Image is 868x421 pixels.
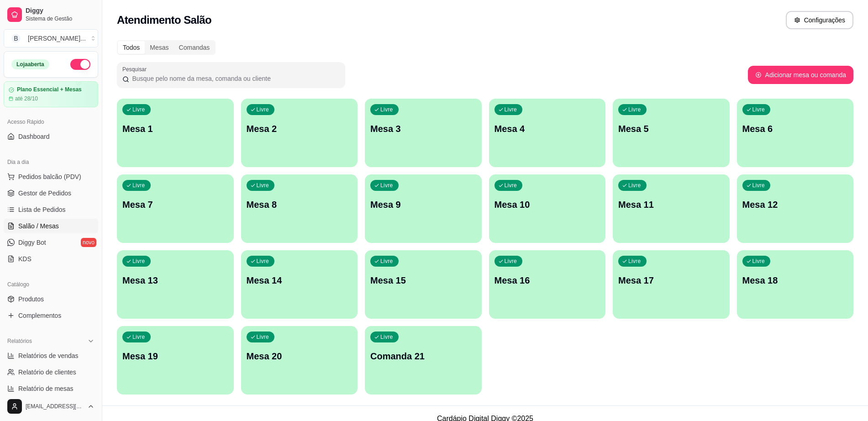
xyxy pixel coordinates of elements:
a: Lista de Pedidos [4,202,98,217]
a: Plano Essencial + Mesasaté 28/10 [4,81,98,107]
button: LivreMesa 2 [241,99,358,167]
p: Mesa 11 [618,198,724,211]
button: LivreMesa 4 [489,99,606,167]
p: Livre [628,106,641,113]
span: Relatório de mesas [18,384,74,393]
span: Gestor de Pedidos [18,189,71,198]
div: Loja aberta [11,59,49,69]
article: Plano Essencial + Mesas [17,86,82,93]
a: Complementos [4,308,98,323]
p: Livre [380,182,393,189]
button: LivreMesa 20 [241,326,358,395]
a: Gestor de Pedidos [4,186,98,200]
p: Livre [257,258,269,265]
p: Livre [257,106,269,113]
button: Configurações [786,11,853,29]
p: Livre [752,182,765,189]
p: Mesa 16 [494,274,600,287]
span: [EMAIL_ADDRESS][DOMAIN_NAME] [26,403,84,410]
span: Pedidos balcão (PDV) [18,172,81,181]
button: LivreMesa 17 [613,250,730,319]
button: LivreMesa 7 [117,174,234,243]
p: Mesa 17 [618,274,724,287]
p: Livre [380,258,393,265]
button: LivreMesa 3 [365,99,482,167]
p: Mesa 9 [370,198,476,211]
span: Complementos [18,311,61,320]
p: Livre [132,182,145,189]
p: Mesa 3 [370,122,476,135]
a: Diggy Botnovo [4,235,98,250]
a: Relatório de mesas [4,381,98,396]
p: Livre [132,258,145,265]
article: até 28/10 [15,95,38,102]
button: LivreMesa 16 [489,250,606,319]
span: Relatórios [7,337,32,345]
button: LivreMesa 11 [613,174,730,243]
p: Mesa 8 [247,198,352,211]
p: Comanda 21 [370,350,476,363]
p: Livre [628,258,641,265]
div: Acesso Rápido [4,115,98,129]
span: Produtos [18,295,44,304]
div: [PERSON_NAME] ... [28,34,86,43]
span: B [11,34,21,43]
a: Relatórios de vendas [4,348,98,363]
button: Select a team [4,29,98,47]
button: [EMAIL_ADDRESS][DOMAIN_NAME] [4,395,98,417]
div: Dia a dia [4,155,98,169]
p: Mesa 4 [494,122,600,135]
button: LivreMesa 18 [737,250,854,319]
p: Livre [132,106,145,113]
label: Pesquisar [122,65,150,73]
div: Comandas [174,41,215,54]
p: Mesa 6 [742,122,848,135]
a: Salão / Mesas [4,219,98,233]
p: Mesa 2 [247,122,352,135]
span: KDS [18,254,32,263]
button: LivreMesa 1 [117,99,234,167]
button: LivreMesa 13 [117,250,234,319]
button: Pedidos balcão (PDV) [4,169,98,184]
button: LivreMesa 19 [117,326,234,395]
span: Relatório de clientes [18,368,76,377]
span: Salão / Mesas [18,221,59,231]
div: Catálogo [4,277,98,292]
button: Alterar Status [70,59,90,70]
button: LivreMesa 12 [737,174,854,243]
span: Dashboard [18,132,50,141]
button: Adicionar mesa ou comanda [748,66,853,84]
span: Diggy [26,7,95,15]
p: Mesa 7 [122,198,228,211]
h2: Atendimento Salão [117,13,211,27]
p: Mesa 13 [122,274,228,287]
div: Todos [118,41,145,54]
button: LivreMesa 6 [737,99,854,167]
p: Livre [505,106,517,113]
a: Relatório de clientes [4,365,98,379]
button: LivreMesa 5 [613,99,730,167]
a: Dashboard [4,129,98,144]
p: Livre [380,333,393,341]
a: KDS [4,252,98,266]
a: Produtos [4,292,98,306]
p: Livre [505,182,517,189]
button: LivreMesa 14 [241,250,358,319]
p: Livre [505,258,517,265]
p: Mesa 12 [742,198,848,211]
p: Mesa 20 [247,350,352,363]
p: Mesa 19 [122,350,228,363]
p: Mesa 18 [742,274,848,287]
p: Livre [257,333,269,341]
p: Livre [257,182,269,189]
p: Mesa 1 [122,122,228,135]
button: LivreMesa 9 [365,174,482,243]
button: LivreComanda 21 [365,326,482,395]
p: Livre [628,182,641,189]
button: LivreMesa 15 [365,250,482,319]
span: Lista de Pedidos [18,205,66,214]
p: Livre [752,106,765,113]
span: Diggy Bot [18,238,46,247]
input: Pesquisar [129,74,340,83]
button: LivreMesa 10 [489,174,606,243]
